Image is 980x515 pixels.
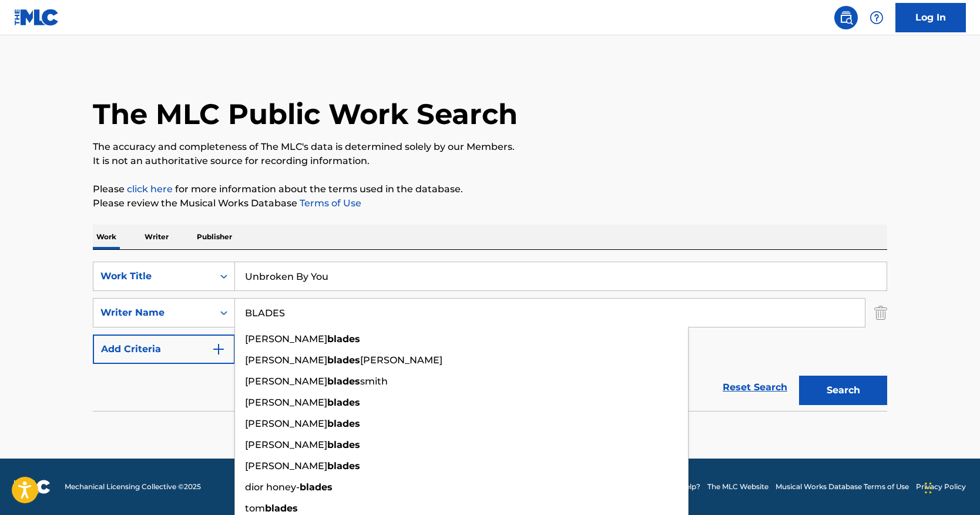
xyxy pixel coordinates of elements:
img: logo [14,480,51,494]
p: Publisher [193,225,236,249]
button: Add Criteria [93,335,235,364]
p: Writer [141,225,172,249]
strong: blades [327,397,360,408]
span: [PERSON_NAME] [245,439,327,450]
a: Public Search [834,6,858,29]
a: Musical Works Database Terms of Use [776,481,909,492]
a: Reset Search [717,374,793,400]
strong: blades [327,355,360,366]
div: Help [865,6,888,29]
span: [PERSON_NAME] [245,355,327,366]
a: Terms of Use [297,198,361,209]
img: search [839,11,853,25]
img: Delete Criterion [874,298,887,327]
p: Work [93,225,120,249]
span: [PERSON_NAME] [245,418,327,429]
form: Search Form [93,262,887,411]
strong: blades [327,376,360,387]
p: Please review the Musical Works Database [93,196,887,210]
strong: blades [327,439,360,450]
span: [PERSON_NAME] [245,397,327,408]
span: [PERSON_NAME] [245,376,327,387]
a: click here [127,183,173,195]
div: Drag [925,470,932,506]
strong: blades [327,333,360,345]
p: Please for more information about the terms used in the database. [93,182,887,196]
img: help [870,11,884,25]
p: The accuracy and completeness of The MLC's data is determined solely by our Members. [93,140,887,154]
strong: blades [300,481,333,493]
p: It is not an authoritative source for recording information. [93,154,887,168]
a: Privacy Policy [916,481,966,492]
strong: blades [265,503,298,514]
div: Work Title [100,269,206,283]
button: Search [799,376,887,405]
a: The MLC Website [707,481,768,492]
h1: The MLC Public Work Search [93,96,518,132]
span: tom [245,503,265,514]
strong: blades [327,418,360,429]
a: Log In [895,3,966,32]
span: dior honey- [245,481,300,493]
span: smith [360,376,388,387]
span: [PERSON_NAME] [360,355,442,366]
strong: blades [327,460,360,471]
div: Writer Name [100,306,206,320]
span: [PERSON_NAME] [245,333,327,345]
img: 9d2ae6d4665cec9f34b9.svg [212,342,226,356]
span: [PERSON_NAME] [245,460,327,471]
iframe: Chat Widget [921,459,980,515]
span: Mechanical Licensing Collective © 2025 [65,481,201,492]
img: MLC Logo [14,9,59,26]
